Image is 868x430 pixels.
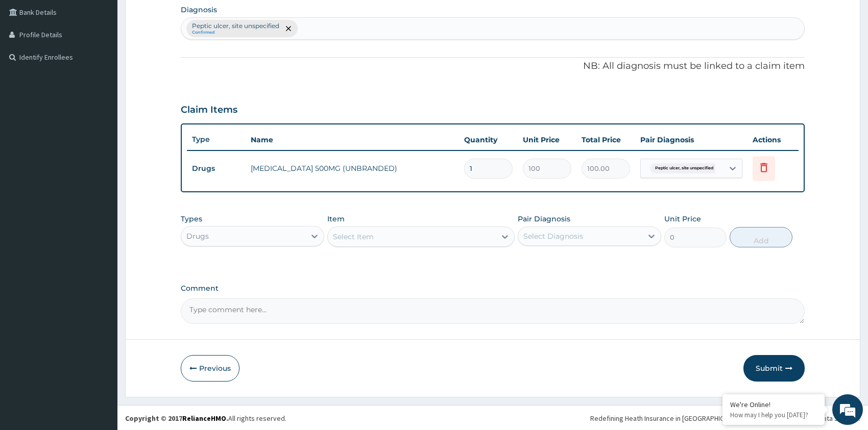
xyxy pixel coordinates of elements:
label: Diagnosis [181,5,217,15]
div: Select Item [333,232,374,242]
div: We're Online! [730,400,817,409]
p: NB: All diagnosis must be linked to a claim item [181,60,805,73]
th: Actions [748,130,799,150]
label: Item [327,214,345,224]
textarea: Type your message and hit 'Enter' [5,279,195,314]
label: Comment [181,284,805,293]
div: Select Diagnosis [523,231,583,241]
a: RelianceHMO [182,414,226,423]
th: Name [246,130,459,150]
div: Minimize live chat window [167,5,192,30]
th: Type [187,130,246,149]
span: We're online! [59,129,141,232]
strong: Copyright © 2017 . [125,414,228,423]
div: Redefining Heath Insurance in [GEOGRAPHIC_DATA] using Telemedicine and Data Science! [590,413,860,423]
span: remove selection option [284,24,293,33]
th: Pair Diagnosis [635,130,748,150]
th: Total Price [576,130,635,150]
img: d_794563401_company_1708531726252_794563401 [19,51,41,77]
label: Unit Price [664,214,701,224]
div: Drugs [186,231,209,241]
label: Pair Diagnosis [518,214,570,224]
td: [MEDICAL_DATA] 500MG (UNBRANDED) [246,158,459,179]
button: Submit [743,355,805,382]
th: Unit Price [518,130,576,150]
p: Peptic ulcer, site unspecified [192,22,279,30]
label: Types [181,215,202,223]
td: Drugs [187,159,246,178]
p: How may I help you today? [730,411,817,419]
span: Peptic ulcer, site unspecified [650,163,719,173]
div: Chat with us now [53,57,172,70]
small: Confirmed [192,30,279,35]
button: Previous [181,355,239,382]
h3: Claim Items [181,105,237,116]
th: Quantity [459,130,518,150]
button: Add [730,227,792,247]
